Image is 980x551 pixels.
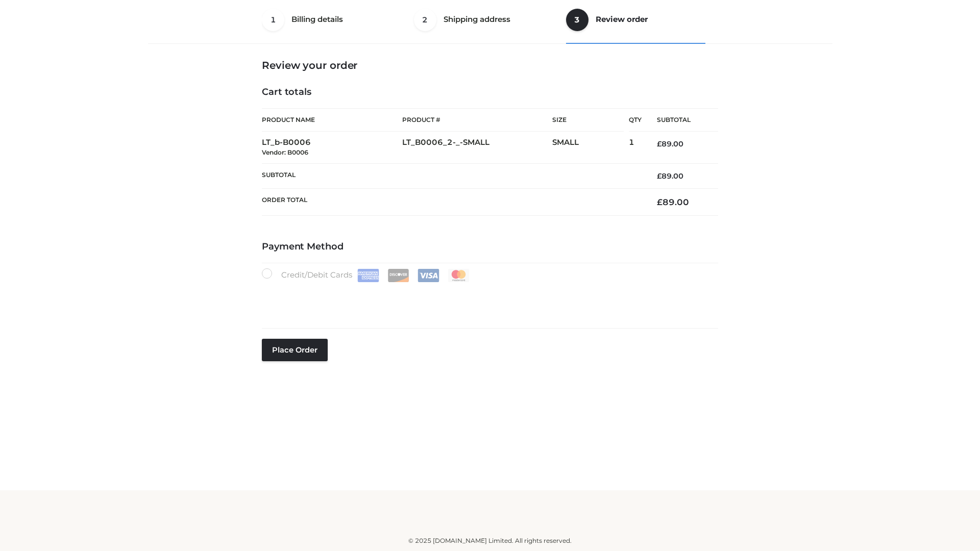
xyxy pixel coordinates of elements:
label: Credit/Debit Cards [262,268,471,282]
th: Order Total [262,189,642,216]
span: £ [657,171,661,181]
img: Amex [357,269,379,282]
th: Size [552,109,624,132]
div: © 2025 [DOMAIN_NAME] Limited. All rights reserved. [152,536,828,546]
span: £ [657,197,663,207]
img: Mastercard [448,269,470,282]
h4: Payment Method [262,241,718,253]
span: £ [657,139,661,148]
h3: Review your order [262,59,718,71]
h4: Cart totals [262,87,718,98]
td: LT_B0006_2-_-SMALL [402,132,552,164]
th: Qty [629,108,642,132]
bdi: 89.00 [657,171,683,181]
bdi: 89.00 [657,197,689,207]
th: Product # [402,108,552,132]
small: Vendor: B0006 [262,148,308,156]
td: SMALL [552,132,629,164]
img: Visa [418,269,439,282]
td: 1 [629,132,642,164]
th: Subtotal [262,163,642,188]
iframe: Secure payment input frame [260,280,716,317]
th: Product Name [262,108,402,132]
img: Discover [387,269,409,282]
bdi: 89.00 [657,139,683,148]
td: LT_b-B0006 [262,132,402,164]
button: Place order [262,339,328,361]
th: Subtotal [642,109,718,132]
